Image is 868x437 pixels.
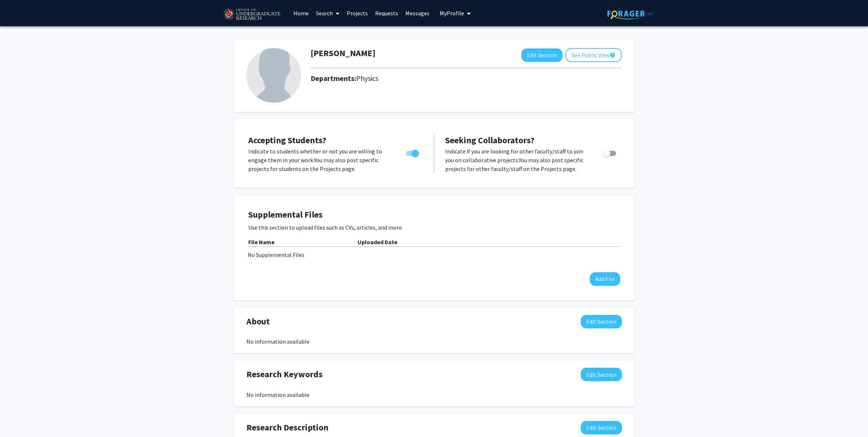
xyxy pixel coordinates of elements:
span: About [246,315,270,328]
b: Uploaded Date [358,238,397,246]
h2: Departments: [305,74,627,83]
p: Indicate if you are looking for other faculty/staff to join you on collaborative projects. You ma... [445,147,589,173]
div: No information available [246,337,622,346]
img: Profile Picture [246,48,301,103]
a: Home [290,0,312,26]
div: Toggle [600,147,620,158]
button: Edit Research Keywords [581,368,622,381]
div: Toggle [403,147,423,158]
button: Edit Section [521,48,563,62]
a: Projects [343,0,371,26]
b: File Name [248,238,275,246]
span: Research Keywords [246,368,323,381]
a: Search [312,0,343,26]
button: See Public View [565,48,622,62]
span: Physics [356,74,378,83]
span: My Profile [440,9,464,17]
img: ForagerOne Logo [607,8,653,19]
span: Research Description [246,421,328,434]
span: Seeking Collaborators? [445,134,534,146]
div: No Supplemental Files [248,250,621,259]
button: Edit About [581,315,622,328]
p: Indicate to students whether or not you are willing to engage them in your work. You may also pos... [248,147,392,173]
img: University of Maryland Logo [221,5,283,24]
h4: Supplemental Files [248,210,620,220]
mat-icon: help [610,51,615,59]
iframe: Chat [5,404,31,432]
div: No information available [246,390,622,399]
a: Messages [402,0,433,26]
p: Use this section to upload files such as CVs, articles, and more. [248,223,620,232]
button: Edit Research Description [581,421,622,434]
a: Requests [371,0,402,26]
button: Add File [590,272,620,286]
span: Accepting Students? [248,134,326,146]
h1: [PERSON_NAME] [311,48,375,59]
